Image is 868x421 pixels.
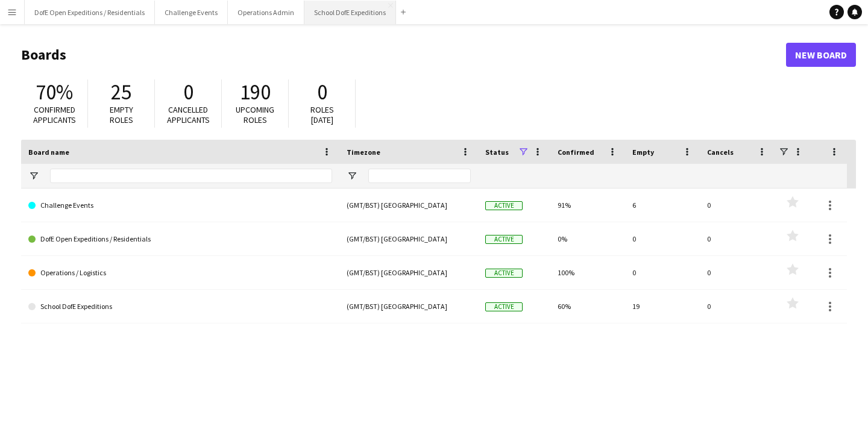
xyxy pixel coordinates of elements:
span: Active [485,302,523,311]
div: 0 [700,290,775,323]
input: Timezone Filter Input [368,169,471,183]
button: Open Filter Menu [347,170,357,181]
a: New Board [786,43,856,67]
input: Board name Filter Input [50,169,332,183]
span: Cancelled applicants [167,104,210,125]
div: (GMT/BST) [GEOGRAPHIC_DATA] [339,189,478,222]
a: DofE Open Expeditions / Residentials [28,222,332,256]
span: Active [485,235,523,244]
div: 0 [700,222,775,255]
span: 0 [317,79,327,105]
button: Challenge Events [155,1,228,24]
span: Empty roles [110,104,133,125]
div: 0 [700,256,775,289]
span: 190 [240,79,271,105]
div: 0 [625,222,700,255]
span: 25 [111,79,131,105]
button: Open Filter Menu [28,170,39,181]
button: Operations Admin [228,1,304,24]
span: Active [485,269,523,278]
span: Active [485,201,523,210]
div: (GMT/BST) [GEOGRAPHIC_DATA] [339,222,478,255]
div: (GMT/BST) [GEOGRAPHIC_DATA] [339,256,478,289]
span: Status [485,148,509,157]
button: School DofE Expeditions [304,1,396,24]
div: 100% [550,256,625,289]
div: (GMT/BST) [GEOGRAPHIC_DATA] [339,290,478,323]
span: 0 [183,79,193,105]
div: 19 [625,290,700,323]
div: 0 [700,189,775,222]
span: Confirmed [558,148,594,157]
a: School DofE Expeditions [28,290,332,323]
div: 91% [550,189,625,222]
h1: Boards [21,46,786,64]
div: 60% [550,290,625,323]
span: Empty [632,148,654,157]
span: Timezone [347,148,380,157]
span: Roles [DATE] [310,104,334,125]
span: Cancels [707,148,734,157]
span: Board name [28,148,69,157]
button: DofE Open Expeditions / Residentials [25,1,155,24]
span: Upcoming roles [236,104,274,125]
span: Confirmed applicants [33,104,76,125]
span: 70% [36,79,73,105]
div: 6 [625,189,700,222]
a: Challenge Events [28,189,332,222]
div: 0 [625,256,700,289]
a: Operations / Logistics [28,256,332,290]
div: 0% [550,222,625,255]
